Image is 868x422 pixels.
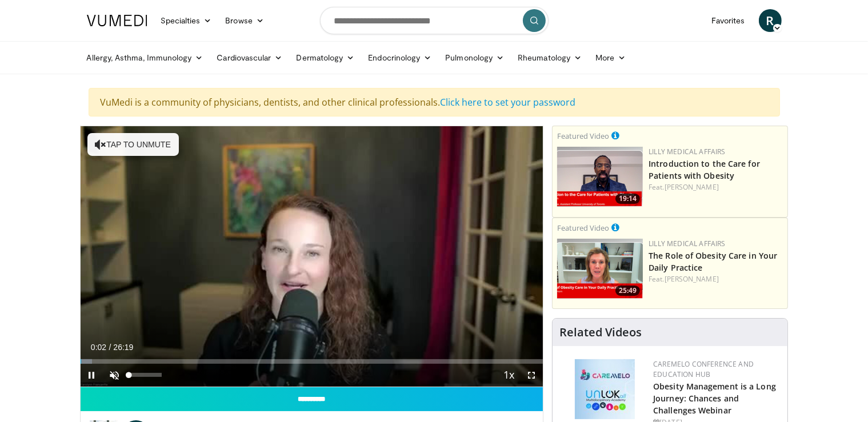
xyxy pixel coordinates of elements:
a: R [759,9,782,32]
a: [PERSON_NAME] [665,182,719,192]
span: 26:19 [113,343,133,352]
a: Obesity Management is a Long Journey: Chances and Challenges Webinar [653,381,776,416]
video-js: Video Player [81,126,543,387]
a: [PERSON_NAME] [665,274,719,284]
a: Specialties [154,9,219,32]
button: Tap to unmute [87,133,179,156]
div: VuMedi is a community of physicians, dentists, and other clinical professionals. [89,88,780,116]
div: Progress Bar [81,359,543,364]
img: VuMedi Logo [87,15,147,26]
a: Lilly Medical Affairs [649,147,726,156]
a: Lilly Medical Affairs [649,239,726,248]
img: acc2e291-ced4-4dd5-b17b-d06994da28f3.png.150x105_q85_crop-smart_upscale.png [557,147,643,207]
button: Playback Rate [497,364,520,387]
span: 0:02 [91,343,106,352]
div: Feat. [649,274,783,284]
a: CaReMeLO Conference and Education Hub [653,359,754,379]
a: 25:49 [557,239,643,299]
a: The Role of Obesity Care in Your Daily Practice [649,250,777,273]
a: Cardiovascular [210,46,289,69]
a: Allergy, Asthma, Immunology [80,46,210,69]
small: Featured Video [557,131,609,141]
input: Search topics, interventions [320,7,549,34]
img: 45df64a9-a6de-482c-8a90-ada250f7980c.png.150x105_q85_autocrop_double_scale_upscale_version-0.2.jpg [575,359,635,419]
a: Dermatology [290,46,362,69]
a: Endocrinology [361,46,438,69]
a: Introduction to the Care for Patients with Obesity [649,158,760,181]
button: Unmute [103,364,126,387]
small: Featured Video [557,223,609,233]
a: Favorites [705,9,752,32]
a: More [589,46,633,69]
button: Pause [81,364,103,387]
button: Fullscreen [520,364,543,387]
h4: Related Videos [559,325,642,339]
a: Browse [218,9,271,32]
span: 25:49 [615,286,640,296]
span: 19:14 [615,194,640,204]
a: Rheumatology [511,46,589,69]
div: Feat. [649,182,783,192]
a: 19:14 [557,147,643,207]
div: Volume Level [129,373,162,377]
a: Click here to set your password [441,96,576,108]
img: e1208b6b-349f-4914-9dd7-f97803bdbf1d.png.150x105_q85_crop-smart_upscale.png [557,239,643,299]
a: Pulmonology [438,46,511,69]
span: / [109,343,111,352]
